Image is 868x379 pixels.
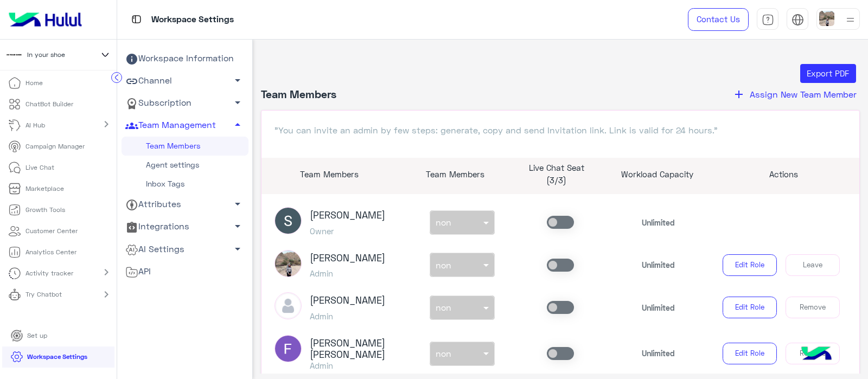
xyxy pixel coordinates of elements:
[130,12,143,26] img: tab
[757,8,778,31] a: tab
[723,254,777,276] button: Edit Role
[27,331,47,341] p: Set up
[642,259,675,271] p: Unlimited
[807,68,849,78] span: Export PDF
[310,252,385,264] h3: [PERSON_NAME]
[688,8,749,31] a: Contact Us
[231,220,244,233] span: arrow_drop_down
[231,118,244,131] span: arrow_drop_up
[275,124,846,137] p: "You can invite an admin by few steps: generate, copy and send Invitation link. Link is valid for...
[615,168,700,181] p: Workload Capacity
[25,99,73,109] p: ChatBot Builder
[310,209,385,221] h3: [PERSON_NAME]
[122,216,248,238] a: Integrations
[786,297,840,318] button: Remove
[786,254,840,276] button: Leave
[151,12,234,27] p: Workspace Settings
[122,175,248,194] a: Inbox Tags
[514,174,599,187] p: (3/3)
[25,142,85,151] p: Campaign Manager
[100,288,113,301] mat-icon: chevron_right
[122,238,248,260] a: AI Settings
[310,337,405,361] h3: [PERSON_NAME] [PERSON_NAME]
[5,46,23,63] img: 923305001092802
[786,343,840,364] button: Remove
[25,78,43,88] p: Home
[2,346,96,368] a: Workspace Settings
[800,64,856,83] button: Export PDF
[642,302,675,313] p: Unlimited
[275,292,302,319] img: defaultAdmin.png
[642,217,675,228] p: Unlimited
[25,205,65,215] p: Growth Tools
[310,226,385,236] h5: Owner
[723,343,777,364] button: Edit Role
[716,168,851,181] p: Actions
[25,290,62,299] p: Try Chatbot
[231,74,244,87] span: arrow_drop_down
[100,266,113,279] mat-icon: chevron_right
[25,120,45,130] p: AI Hub
[844,13,857,27] img: profile
[122,48,248,70] a: Workspace Information
[792,14,804,26] img: tab
[275,335,302,362] img: ACg8ocL8TsmKUgtIb8XAhHbSGkilP6SHQz7wR5x2JcVnKqwqGRcHKA=s96-c
[723,297,777,318] button: Edit Role
[231,242,244,255] span: arrow_drop_down
[732,88,745,101] i: add
[122,137,248,156] a: Team Members
[122,114,248,137] a: Team Management
[275,250,302,277] img: picture
[819,11,834,26] img: userImage
[275,207,302,234] img: ACg8ocLoR2ghDuL4zwt61f7uaEQS3JVBSI0n93h9_u0ExKxAaLa0-w=s96-c
[25,247,76,257] p: Analytics Center
[100,118,113,131] mat-icon: chevron_right
[231,197,244,210] span: arrow_drop_down
[642,348,675,359] p: Unlimited
[310,294,385,306] h3: [PERSON_NAME]
[310,361,405,370] h5: Admin
[25,268,73,278] p: Activity tracker
[231,96,244,109] span: arrow_drop_down
[750,89,857,99] span: Assign New Team Member
[122,92,248,114] a: Subscription
[514,162,599,174] p: Live Chat Seat
[2,325,56,346] a: Set up
[122,70,248,92] a: Channel
[310,268,385,278] h5: Admin
[25,184,64,194] p: Marketplace
[762,14,774,26] img: tab
[25,163,54,172] p: Live Chat
[125,265,151,279] span: API
[261,168,397,181] p: Team Members
[413,168,497,181] p: Team Members
[122,156,248,175] a: Agent settings
[25,226,78,236] p: Customer Center
[4,8,86,31] img: Logo
[122,194,248,216] a: Attributes
[310,311,385,321] h5: Admin
[27,50,65,60] span: In your shoe
[797,336,835,374] img: hulul-logo.png
[729,87,860,101] button: addAssign New Team Member
[27,352,87,362] p: Workspace Settings
[261,87,336,101] h4: Team Members
[122,260,248,282] a: API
